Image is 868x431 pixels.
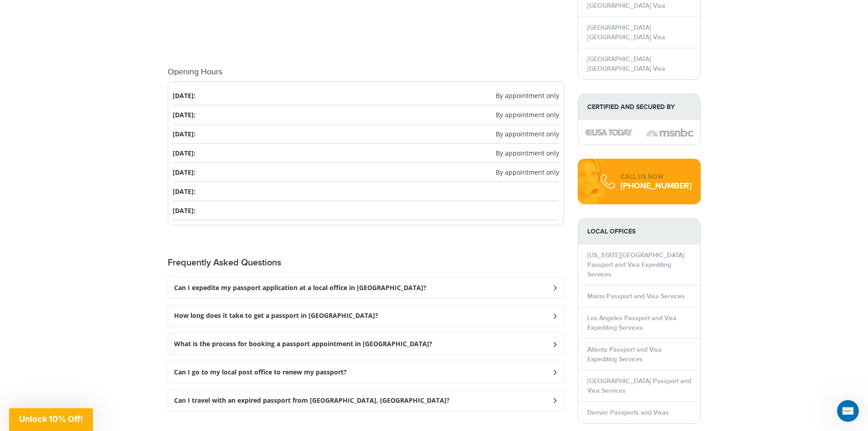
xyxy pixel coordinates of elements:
[587,55,665,73] a: [GEOGRAPHIC_DATA] [GEOGRAPHIC_DATA] Visa
[9,408,93,431] div: Unlock 10% Off!
[173,182,559,201] li: [DATE]:
[496,167,559,177] span: By appointment only
[173,163,559,182] li: [DATE]:
[168,68,564,77] h4: Opening Hours
[496,148,559,158] span: By appointment only
[837,400,859,422] iframe: Intercom live chat
[174,284,426,292] h3: Can I expedite my passport application at a local office in [GEOGRAPHIC_DATA]?
[173,125,559,144] li: [DATE]:
[578,218,700,244] strong: LOCAL OFFICES
[585,129,632,135] img: image description
[173,144,559,163] li: [DATE]:
[19,414,83,424] span: Unlock 10% Off!
[587,292,685,300] a: Miami Passport and Visa Services
[587,314,677,332] a: Los Angeles Passport and Visa Expediting Services
[646,127,693,138] img: image description
[587,346,662,363] a: Atlanta Passport and Visa Expediting Services
[587,24,665,41] a: [GEOGRAPHIC_DATA] [GEOGRAPHIC_DATA] Visa
[621,172,692,182] div: CALL US NOW
[587,251,684,278] a: [US_STATE][GEOGRAPHIC_DATA] Passport and Visa Expediting Services
[173,105,559,125] li: [DATE]:
[587,409,669,416] a: Denver Passports and Visas
[587,377,691,395] a: [GEOGRAPHIC_DATA] Passport and Visa Services
[174,397,450,405] h3: Can I travel with an expired passport from [GEOGRAPHIC_DATA], [GEOGRAPHIC_DATA]?
[174,312,378,320] h3: How long does it take to get a passport in [GEOGRAPHIC_DATA]?
[173,86,559,105] li: [DATE]:
[621,182,692,191] div: [PHONE_NUMBER]
[173,201,559,220] li: [DATE]:
[496,129,559,139] span: By appointment only
[496,91,559,100] span: By appointment only
[174,369,347,376] h3: Can I go to my local post office to renew my passport?
[578,94,700,120] strong: Certified and Secured by
[496,110,559,119] span: By appointment only
[174,340,432,348] h3: What is the process for booking a passport appointment in [GEOGRAPHIC_DATA]?
[168,257,564,268] h2: Frequently Asked Questions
